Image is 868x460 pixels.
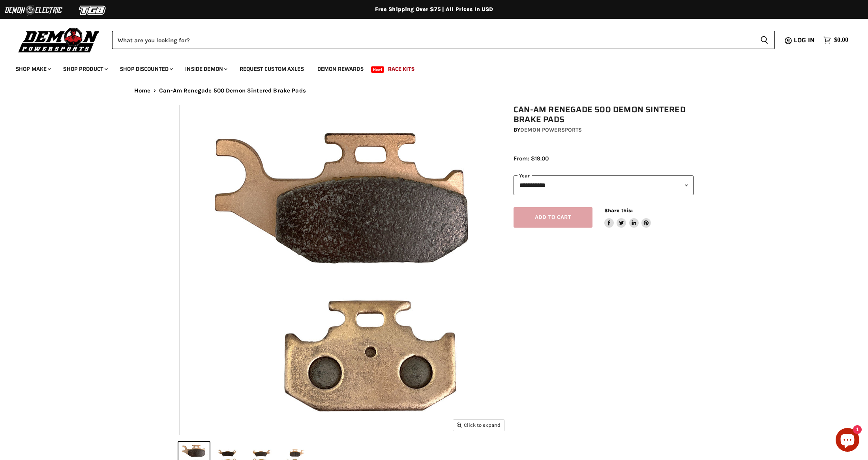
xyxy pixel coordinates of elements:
a: Demon Powersports [520,126,582,133]
a: Race Kits [382,61,420,77]
aside: Share this: [604,207,651,228]
div: Free Shipping Over $75 | All Prices In USD [118,6,750,13]
a: Shop Product [57,61,112,77]
img: Demon Powersports [16,26,102,54]
span: $0.00 [834,36,848,44]
span: Click to expand [457,422,501,428]
span: Share this: [604,207,633,213]
span: Log in [794,35,815,45]
ul: Main menu [10,58,846,77]
a: Demon Rewards [311,61,369,77]
span: New! [371,66,384,73]
button: Click to expand [453,420,504,430]
a: Home [134,87,151,94]
a: Log in [790,37,819,44]
form: Product [112,31,775,49]
img: Can-Am Renegade 500 Demon Sintered Brake Pads [180,105,509,435]
span: From: $19.00 [514,155,549,162]
a: Inside Demon [179,61,232,77]
img: Demon Electric Logo 2 [4,3,63,18]
a: Shop Discounted [114,61,178,77]
a: Request Custom Axles [234,61,310,77]
button: Search [754,31,775,49]
a: Shop Make [10,61,56,77]
img: TGB Logo 2 [63,3,122,18]
h1: Can-Am Renegade 500 Demon Sintered Brake Pads [514,105,694,124]
select: year [514,175,694,195]
inbox-online-store-chat: Shopify online store chat [833,428,862,454]
div: by [514,126,694,134]
input: Search [112,31,754,49]
a: $0.00 [819,34,852,46]
nav: Breadcrumbs [118,87,750,94]
span: Can-Am Renegade 500 Demon Sintered Brake Pads [159,87,306,94]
